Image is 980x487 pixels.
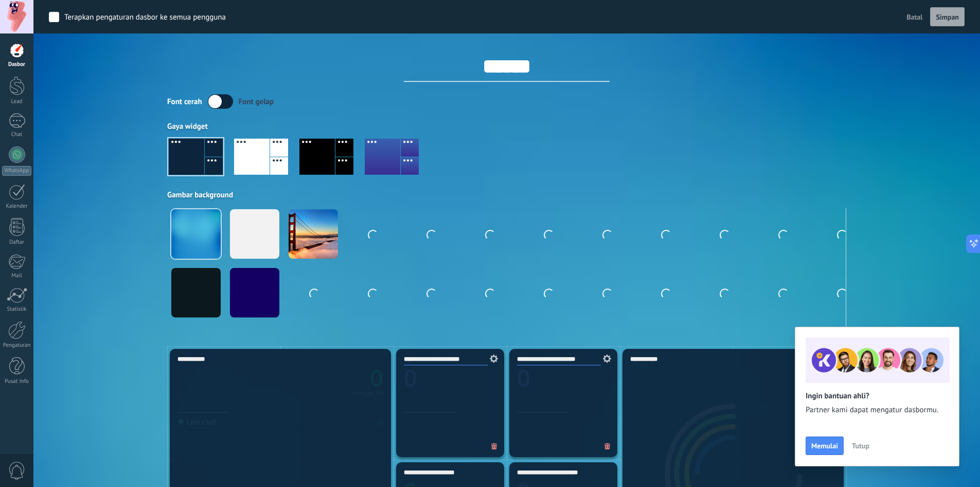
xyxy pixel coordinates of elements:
[930,7,965,27] button: Simpan
[64,12,226,23] div: Terapkan pengaturan dasbor ke semua pengguna
[936,13,959,21] span: Simpan
[906,12,922,22] span: Batal
[806,436,844,455] button: Memulai
[847,438,874,454] button: Tutup
[239,97,274,107] div: Font gelap
[2,203,32,210] div: Kalender
[2,273,32,279] div: Mail
[2,378,32,385] div: Pusat Info
[902,9,926,25] button: Batal
[2,306,32,313] div: Statistik
[2,98,32,105] div: Lead
[2,61,32,68] div: Dasbor
[2,342,32,349] div: Pengaturan
[852,442,869,449] span: Tutup
[806,391,949,401] h2: Ingin bantuan ahli?
[806,405,949,415] span: Partner kami dapat mengatur dasbormu.
[167,122,846,131] div: Gaya widget
[811,442,838,449] span: Memulai
[167,190,846,200] div: Gambar background
[2,166,31,176] div: WhatsApp
[2,131,32,138] div: Chat
[2,239,32,246] div: Daftar
[167,97,202,107] div: Font cerah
